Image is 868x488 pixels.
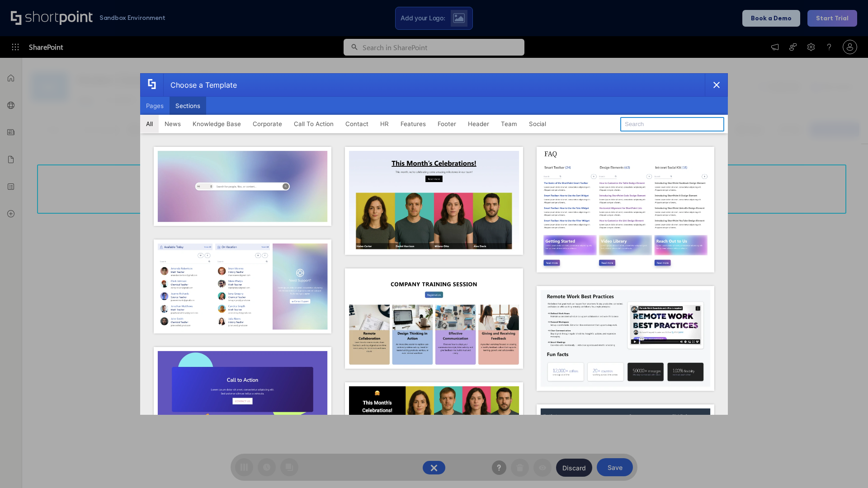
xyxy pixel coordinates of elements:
[462,115,495,133] button: Header
[620,117,724,131] input: Search
[170,97,206,115] button: Sections
[495,115,523,133] button: Team
[288,115,340,133] button: Call To Action
[340,115,374,133] button: Contact
[247,115,288,133] button: Corporate
[187,115,247,133] button: Knowledge Base
[159,115,187,133] button: News
[523,115,552,133] button: Social
[374,115,395,133] button: HR
[432,115,462,133] button: Footer
[140,97,170,115] button: Pages
[823,445,868,488] iframe: Chat Widget
[163,74,237,96] div: Choose a Template
[140,73,728,415] div: template selector
[395,115,432,133] button: Features
[140,115,159,133] button: All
